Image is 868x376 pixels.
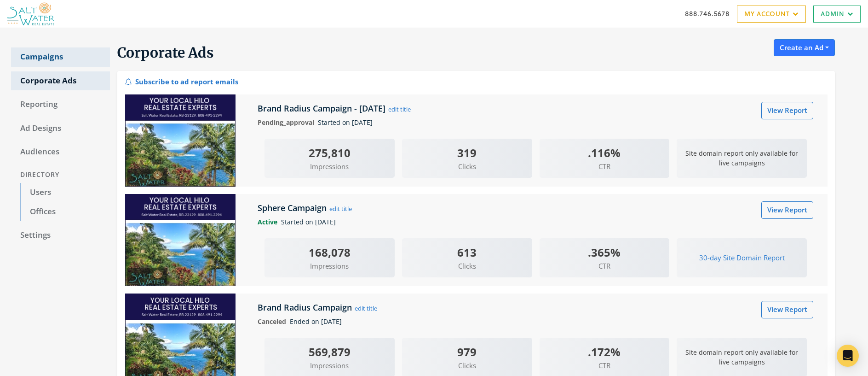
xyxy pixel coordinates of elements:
div: Started on [DATE] [251,217,821,227]
img: Adwerx [7,2,54,25]
div: Open Intercom Messenger [837,345,859,367]
a: Admin [813,6,861,23]
a: My Account [737,6,806,23]
a: Users [20,183,110,202]
button: 30-day Site Domain Report [693,249,791,266]
div: .116% [540,144,670,161]
a: Ad Designs [11,119,110,138]
button: Create an Ad [774,39,835,56]
a: Audiences [11,142,110,162]
div: Directory [11,166,110,183]
span: Clicks [402,261,532,271]
a: Corporate Ads [11,71,110,91]
div: 319 [402,144,532,161]
a: View Report [761,201,813,218]
a: Settings [11,226,110,245]
span: CTR [540,161,670,172]
span: CTR [540,261,670,271]
h5: Brand Radius Campaign - [DATE] [258,103,388,114]
div: Started on [DATE] [251,117,821,128]
a: Reporting [11,95,110,114]
div: 613 [402,244,532,261]
h5: Brand Radius Campaign [258,302,354,313]
img: Brand Radius Campaign - 2024-07-02 [125,94,236,187]
button: edit title [388,104,411,114]
a: View Report [761,301,813,318]
span: Impressions [264,261,395,271]
span: Clicks [402,161,532,172]
span: Canceled [258,317,290,326]
a: 888.746.5678 [685,9,730,18]
img: Sphere Campaign [125,194,236,286]
div: 275,810 [264,144,395,161]
div: 979 [402,343,532,360]
p: Site domain report only available for live campaigns [677,343,807,372]
p: Site domain report only available for live campaigns [677,144,807,173]
a: Offices [20,202,110,222]
div: Ended on [DATE] [251,317,821,327]
span: Pending_approval [258,118,318,127]
button: edit title [329,204,352,214]
div: 569,879 [264,343,395,360]
div: .365% [540,244,670,261]
span: Clicks [402,360,532,371]
h5: Sphere Campaign [258,202,329,213]
span: CTR [540,360,670,371]
span: Impressions [264,360,395,371]
span: Corporate Ads [117,44,214,61]
div: 168,078 [264,244,395,261]
button: edit title [354,303,378,313]
span: Impressions [264,161,395,172]
span: Active [258,217,281,226]
div: .172% [540,343,670,360]
a: Campaigns [11,47,110,67]
a: View Report [761,102,813,119]
div: Subscribe to ad report emails [125,75,238,87]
